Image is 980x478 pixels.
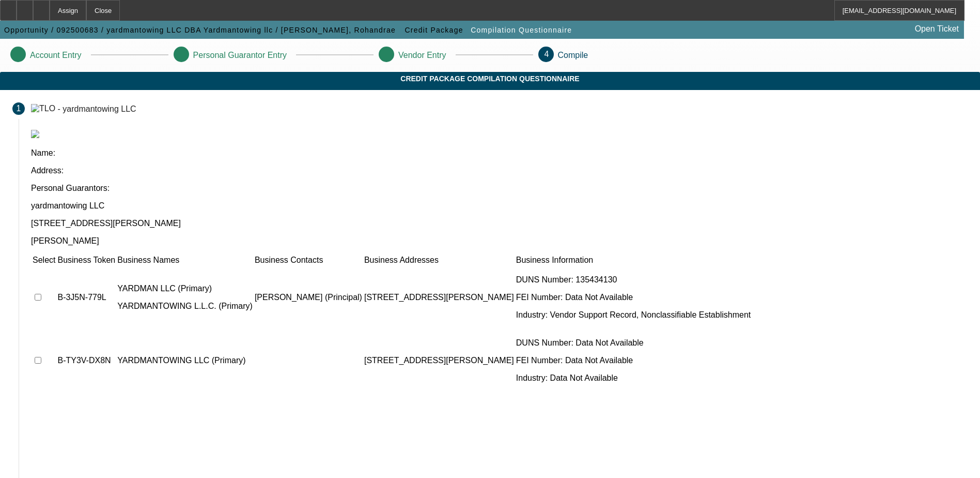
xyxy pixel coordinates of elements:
p: Account Entry [30,51,82,60]
p: DUNS Number: 135434130 [516,275,751,285]
a: Open Ticket [911,20,963,38]
p: Industry: Vendor Support Record, Nonclassifiable Establishment [516,310,751,320]
p: [STREET_ADDRESS][PERSON_NAME] [364,293,514,302]
td: Business Information [516,255,751,265]
span: Opportunity / 092500683 / yardmantowing LLC DBA Yardmantowing llc / [PERSON_NAME], Rohandrae [4,26,396,34]
p: [STREET_ADDRESS][PERSON_NAME] [364,356,514,365]
td: B-3J5N-779L [57,266,116,328]
span: Compilation Questionnaire [471,26,572,34]
p: [STREET_ADDRESS][PERSON_NAME] [31,219,968,228]
td: Business Addresses [364,255,515,265]
p: Personal Guarantor Entry [193,51,287,60]
p: Industry: Data Not Available [516,374,751,383]
p: yardmantowing LLC [31,201,968,211]
p: [PERSON_NAME] [31,236,968,246]
p: Personal Guarantors: [31,184,968,193]
span: 1 [17,104,21,113]
span: Credit Package [405,26,463,34]
p: Compile [558,51,588,60]
td: Business Names [117,255,253,265]
p: Address: [31,166,968,175]
td: Business Token [57,255,116,265]
p: [PERSON_NAME] (Principal) [255,293,362,302]
span: Credit Package Compilation Questionnaire [8,74,972,83]
button: Credit Package [402,21,466,39]
p: YARDMANTOWING LLC (Primary) [117,356,253,365]
p: DUNS Number: Data Not Available [516,338,751,348]
img: tlo.png [31,130,39,138]
p: YARDMAN LLC (Primary) [117,284,253,293]
td: B-TY3V-DX8N [57,330,116,392]
img: TLO [31,104,55,113]
p: Vendor Entry [398,51,446,60]
p: Name: [31,148,968,158]
td: Select [32,255,56,265]
button: Compilation Questionnaire [468,21,574,39]
span: 4 [545,50,549,58]
td: Business Contacts [254,255,363,265]
p: FEI Number: Data Not Available [516,293,751,302]
div: - yardmantowing LLC [58,104,136,113]
p: YARDMANTOWING L.L.C. (Primary) [117,302,253,311]
p: FEI Number: Data Not Available [516,356,751,365]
